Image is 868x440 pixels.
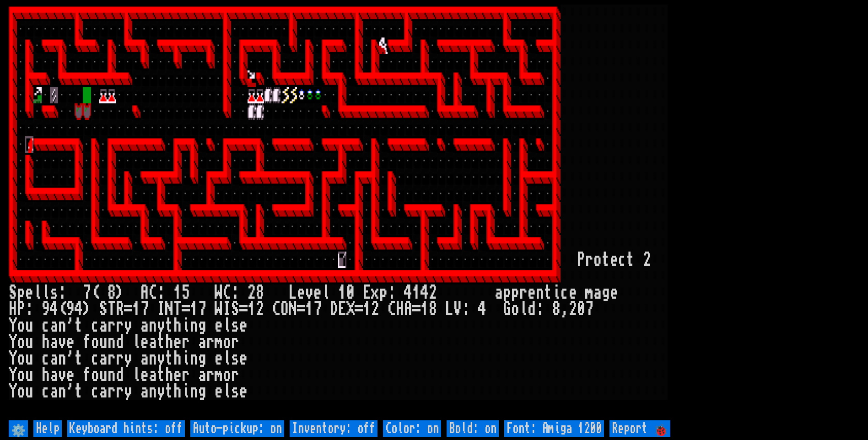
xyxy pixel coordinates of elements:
[25,284,33,301] div: e
[165,367,173,383] div: h
[83,284,91,301] div: 7
[239,350,248,367] div: e
[182,301,190,317] div: =
[504,420,604,437] input: Font: Amiga 1200
[256,284,264,301] div: 8
[116,383,124,400] div: r
[140,301,149,317] div: 7
[17,350,25,367] div: o
[9,350,17,367] div: Y
[67,420,185,437] input: Keyboard hints: off
[256,301,264,317] div: 2
[42,367,50,383] div: h
[42,301,50,317] div: 9
[198,350,206,367] div: g
[149,334,157,350] div: a
[280,301,289,317] div: O
[25,317,33,334] div: u
[585,284,593,301] div: m
[9,334,17,350] div: Y
[66,367,75,383] div: e
[305,301,313,317] div: 1
[83,367,91,383] div: f
[346,284,355,301] div: 0
[215,301,223,317] div: W
[371,301,379,317] div: 2
[231,350,239,367] div: s
[561,301,569,317] div: ,
[248,301,256,317] div: 1
[66,350,75,367] div: '
[157,383,165,400] div: y
[297,284,305,301] div: e
[363,301,371,317] div: 1
[198,317,206,334] div: g
[157,350,165,367] div: y
[25,367,33,383] div: u
[330,301,338,317] div: D
[379,284,388,301] div: p
[383,420,441,437] input: Color: on
[157,301,165,317] div: I
[198,383,206,400] div: g
[116,367,124,383] div: d
[9,420,28,437] input: ⚙️
[99,350,108,367] div: a
[75,301,83,317] div: 4
[215,383,223,400] div: e
[585,301,593,317] div: 7
[50,334,58,350] div: a
[99,301,108,317] div: S
[190,420,284,437] input: Auto-pickup: on
[552,301,561,317] div: 8
[223,383,231,400] div: l
[42,317,50,334] div: c
[99,383,108,400] div: a
[66,383,75,400] div: '
[182,334,190,350] div: r
[157,317,165,334] div: y
[215,367,223,383] div: m
[404,301,412,317] div: A
[75,317,83,334] div: t
[519,284,528,301] div: r
[140,367,149,383] div: e
[511,301,519,317] div: o
[149,367,157,383] div: a
[289,301,297,317] div: N
[140,334,149,350] div: e
[536,284,544,301] div: n
[231,367,239,383] div: r
[50,284,58,301] div: s
[132,334,140,350] div: l
[42,350,50,367] div: c
[528,301,536,317] div: d
[585,252,593,268] div: r
[149,383,157,400] div: n
[290,420,377,437] input: Inventory: off
[75,383,83,400] div: t
[173,301,182,317] div: T
[66,301,75,317] div: 9
[528,284,536,301] div: e
[231,317,239,334] div: s
[157,284,165,301] div: :
[17,367,25,383] div: o
[99,367,108,383] div: u
[165,350,173,367] div: t
[610,252,618,268] div: e
[609,420,670,437] input: Report 🐞
[355,301,363,317] div: =
[223,301,231,317] div: I
[50,367,58,383] div: a
[182,367,190,383] div: r
[593,284,602,301] div: a
[305,284,313,301] div: v
[412,284,421,301] div: 1
[75,350,83,367] div: t
[58,334,66,350] div: v
[272,301,280,317] div: C
[182,350,190,367] div: i
[602,252,610,268] div: t
[91,383,99,400] div: c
